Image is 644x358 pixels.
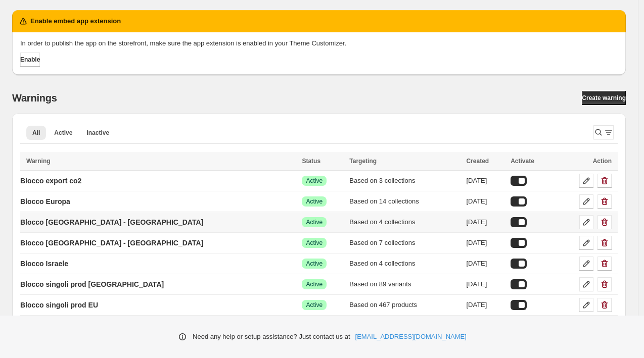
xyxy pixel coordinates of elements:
span: Active [306,260,323,268]
button: Enable [20,53,40,67]
div: [DATE] [466,196,504,207]
p: Blocco singoli prod EU [20,300,98,310]
div: Based on 7 collections [349,238,460,248]
p: Blocco Israele [20,259,68,269]
span: Activate [511,158,534,165]
span: Active [306,218,323,226]
div: [DATE] [466,176,504,186]
a: Blocco singoli prod EU [20,297,98,313]
h2: Warnings [12,92,57,104]
p: Blocco Europa [20,196,70,207]
span: Action [593,158,612,165]
p: Blocco [GEOGRAPHIC_DATA] - [GEOGRAPHIC_DATA] [20,217,203,227]
a: Blocco [GEOGRAPHIC_DATA] - [GEOGRAPHIC_DATA] [20,214,203,230]
div: Based on 4 collections [349,217,460,227]
a: Create warning [582,91,626,105]
p: Blocco [GEOGRAPHIC_DATA] - [GEOGRAPHIC_DATA] [20,238,203,248]
span: Targeting [349,158,377,165]
a: Blocco Europa [20,193,70,210]
a: Blocco [GEOGRAPHIC_DATA] - [GEOGRAPHIC_DATA] [20,235,203,251]
span: Active [306,239,323,247]
span: Active [306,301,323,309]
p: In order to publish the app on the storefront, make sure the app extension is enabled in your The... [20,38,618,48]
div: [DATE] [466,279,504,289]
a: Blocco export co2 [20,173,81,189]
div: Based on 14 collections [349,196,460,207]
span: Warning [26,158,51,165]
div: Based on 3 collections [349,176,460,186]
span: Status [302,158,320,165]
p: Blocco export co2 [20,176,81,186]
a: Blocco singoli prod [GEOGRAPHIC_DATA] [20,276,164,292]
span: All [32,129,40,137]
div: [DATE] [466,217,504,227]
span: Active [306,197,323,206]
div: Based on 467 products [349,300,460,310]
p: Blocco singoli prod [GEOGRAPHIC_DATA] [20,279,164,289]
span: Active [306,280,323,288]
span: Enable [20,56,40,64]
div: Based on 4 collections [349,259,460,269]
a: Blocco Israele [20,255,68,272]
div: [DATE] [466,300,504,310]
span: Active [306,177,323,185]
span: Create warning [582,94,626,102]
span: Created [466,158,489,165]
a: [EMAIL_ADDRESS][DOMAIN_NAME] [355,332,467,342]
button: Search and filter results [593,125,614,139]
div: [DATE] [466,259,504,269]
div: Based on 89 variants [349,279,460,289]
div: [DATE] [466,238,504,248]
h2: Enable embed app extension [30,16,121,26]
span: Active [54,129,72,137]
span: Inactive [86,129,109,137]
